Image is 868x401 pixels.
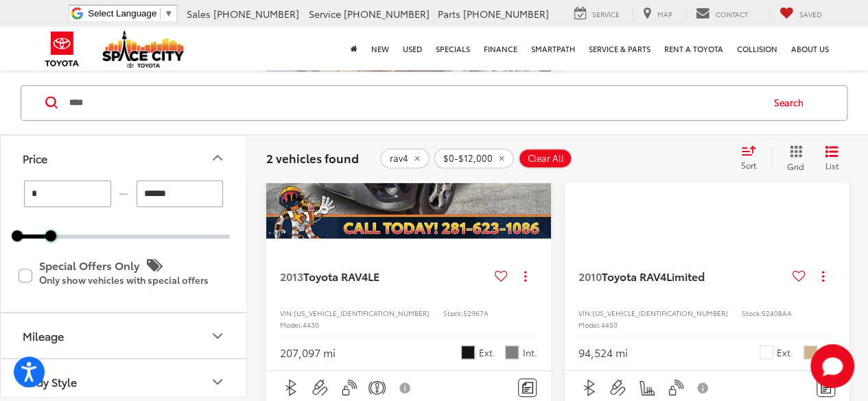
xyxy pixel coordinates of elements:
a: 2010Toyota RAV4Limited [578,269,787,284]
button: Comments [518,378,537,397]
span: ▼ [164,8,173,19]
img: Keyless Entry [667,379,684,396]
span: $0-$12,000 [443,153,493,164]
span: [PHONE_NUMBER] [463,7,549,21]
div: Body Style [23,375,77,388]
img: Aux Input [609,379,626,396]
span: Ext. [777,346,793,359]
span: [US_VEHICLE_IDENTIFICATION_NUMBER] [592,308,728,318]
span: Stock: [443,308,463,318]
span: VIN: [578,308,592,318]
img: Aux Input [312,379,329,396]
span: Sales [187,7,211,21]
button: remove rav4 [380,148,430,169]
span: Grid [787,160,804,172]
button: remove 0-12000 [434,148,514,169]
span: VIN: [280,308,294,318]
button: Grid View [771,145,814,172]
span: Map [657,9,672,19]
span: LE [368,268,379,284]
span: Select Language [88,8,156,19]
img: Heated Seats [638,379,655,396]
button: PricePrice [1,136,248,180]
span: Saved [799,9,822,19]
span: Sort [741,159,756,171]
span: Black [461,345,475,359]
img: Bluetooth® [283,379,300,396]
span: Int. [522,346,537,359]
p: Only show vehicles with special offers [39,276,228,285]
span: rav4 [390,153,408,164]
a: Service [564,6,630,21]
span: Beige [804,345,817,359]
span: [PHONE_NUMBER] [213,7,299,21]
button: Toggle Chat Window [810,344,854,388]
img: Comments [522,382,533,393]
span: Ext. [478,346,495,359]
span: 52967A [463,308,489,318]
span: [US_VEHICLE_IDENTIFICATION_NUMBER] [294,308,430,318]
img: Space City Toyota [102,30,185,68]
div: Body Style [209,374,226,390]
a: Rent a Toyota [657,27,730,71]
img: Bluetooth® [581,379,598,396]
a: 2013Toyota RAV4LE [280,269,489,284]
div: Price [209,149,226,166]
button: Search [761,86,823,120]
div: 207,097 mi [280,345,336,361]
a: Map [633,6,683,21]
a: My Saved Vehicles [769,6,832,21]
button: Select sort value [734,145,771,172]
span: Limited [666,268,705,284]
label: Special Offers Only [19,254,228,299]
img: Keyless Entry [340,379,357,396]
span: — [115,188,132,199]
span: Model: [280,319,303,330]
a: Select Language​ [88,8,173,19]
a: Home [344,27,364,71]
a: Used [396,27,429,71]
span: Contact [716,9,748,19]
span: Stock: [742,308,762,318]
span: dropdown dots [822,271,824,282]
span: Model: [578,319,601,330]
span: 4450 [601,319,618,330]
button: List View [814,145,849,172]
div: Price [23,151,47,165]
span: 4430 [303,319,319,330]
span: List [825,160,838,171]
div: Mileage [209,328,226,344]
a: Service & Parts [582,27,657,71]
button: MileageMileage [1,313,248,358]
span: Gray [505,345,519,359]
span: 52408AA [762,308,792,318]
span: Parts [438,7,460,21]
span: 2010 [578,268,602,284]
span: 2 vehicles found [266,149,359,166]
span: 2013 [280,268,303,284]
button: Actions [513,265,537,289]
span: dropdown dots [524,271,526,282]
input: minimum Buy price [24,180,111,207]
img: Toyota [36,27,88,71]
span: [PHONE_NUMBER] [344,7,430,21]
span: Toyota RAV4 [303,268,368,284]
input: Search by Make, Model, or Keyword [68,86,761,119]
div: 94,524 mi [578,345,628,361]
input: maximum Buy price [137,180,224,207]
button: Clear All [518,148,572,169]
button: Actions [811,265,835,289]
a: Finance [477,27,524,71]
a: Contact [685,6,758,21]
span: Service [309,7,341,21]
div: Mileage [23,329,64,342]
img: Emergency Brake Assist [368,379,386,396]
a: Collision [730,27,784,71]
a: SmartPath [524,27,582,71]
span: Toyota RAV4 [602,268,666,284]
a: New [364,27,396,71]
a: About Us [784,27,836,71]
span: Clear All [528,153,564,164]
